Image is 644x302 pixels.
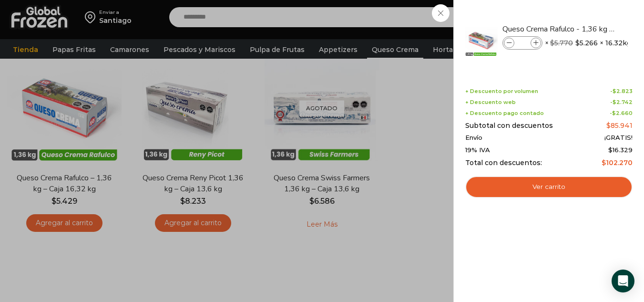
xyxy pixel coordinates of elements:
a: Queso Crema Rafulco - 1,36 kg - Caja 16,32 kg [502,24,616,34]
bdi: 102.270 [602,158,633,167]
span: $ [606,121,611,130]
span: + Descuento web [465,99,516,105]
span: $ [613,99,616,105]
span: - [610,88,633,94]
bdi: 5.770 [550,39,573,47]
span: $ [575,38,580,48]
span: $ [608,146,613,154]
span: ¡GRATIS! [604,134,633,142]
bdi: 2.742 [613,99,633,105]
span: - [610,99,633,105]
span: + Descuento por volumen [465,88,538,94]
span: - [610,110,633,116]
bdi: 85.941 [606,121,633,130]
span: + Descuento pago contado [465,110,544,116]
a: Ver carrito [465,176,633,198]
bdi: 2.660 [612,110,633,116]
span: × × 16.32kg [545,36,632,50]
span: $ [602,158,606,167]
bdi: 5.266 [575,38,598,48]
span: 19% IVA [465,146,490,154]
input: Product quantity [515,38,530,48]
span: Subtotal con descuentos [465,122,553,130]
span: $ [612,110,616,116]
div: Open Intercom Messenger [612,270,634,292]
bdi: 2.823 [613,88,633,94]
span: Total con descuentos: [465,159,542,167]
span: Envío [465,134,482,142]
span: $ [613,88,616,94]
span: 16.329 [608,146,633,154]
span: $ [550,39,554,47]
